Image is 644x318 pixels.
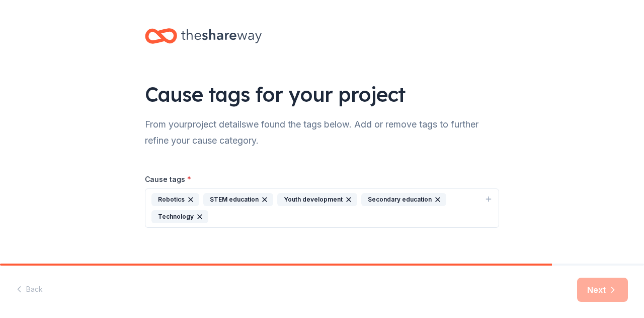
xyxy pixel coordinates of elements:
label: Cause tags [145,174,191,184]
div: Secondary education [361,193,446,206]
div: Robotics [151,193,199,206]
div: From your project details we found the tags below. Add or remove tags to further refine your caus... [145,116,499,149]
button: RoboticsSTEM educationYouth developmentSecondary educationTechnology [145,188,499,228]
div: Youth development [277,193,357,206]
div: STEM education [203,193,273,206]
div: Technology [151,210,208,223]
div: Cause tags for your project [145,80,499,108]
